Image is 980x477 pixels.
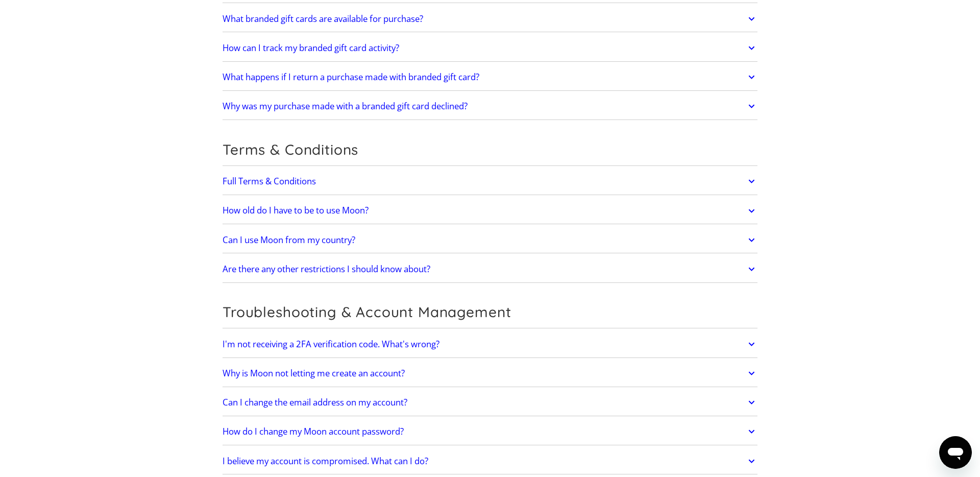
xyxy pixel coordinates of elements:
[223,229,757,251] a: Can I use Moon from my country?
[223,171,757,192] a: Full Terms & Conditions
[223,96,757,117] a: Why was my purchase made with a branded gift card declined?
[223,363,757,384] a: Why is Moon not letting me create an account?
[223,176,316,186] h2: Full Terms & Conditions
[223,426,404,437] h2: How do I change my Moon account password?
[223,235,355,245] h2: Can I use Moon from my country?
[223,303,757,321] h2: Troubleshooting & Account Management
[223,397,407,408] h2: Can I change the email address on my account?
[223,456,428,466] h2: I believe my account is compromised. What can I do?
[223,101,468,111] h2: Why was my purchase made with a branded gift card declined?
[223,339,439,349] h2: I'm not receiving a 2FA verification code. What's wrong?
[223,8,757,30] a: What branded gift cards are available for purchase?
[223,264,430,274] h2: Are there any other restrictions I should know about?
[223,421,757,442] a: How do I change my Moon account password?
[223,450,757,472] a: I believe my account is compromised. What can I do?
[223,37,757,59] a: How can I track my branded gift card activity?
[223,141,757,158] h2: Terms & Conditions
[223,258,757,280] a: Are there any other restrictions I should know about?
[223,14,423,24] h2: What branded gift cards are available for purchase?
[223,392,757,413] a: Can I change the email address on my account?
[223,43,399,53] h2: How can I track my branded gift card activity?
[223,72,479,82] h2: What happens if I return a purchase made with branded gift card?
[223,200,757,222] a: How old do I have to be to use Moon?
[223,66,757,88] a: What happens if I return a purchase made with branded gift card?
[223,205,369,216] h2: How old do I have to be to use Moon?
[223,333,757,355] a: I'm not receiving a 2FA verification code. What's wrong?
[223,368,405,378] h2: Why is Moon not letting me create an account?
[939,436,972,469] iframe: Button to launch messaging window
